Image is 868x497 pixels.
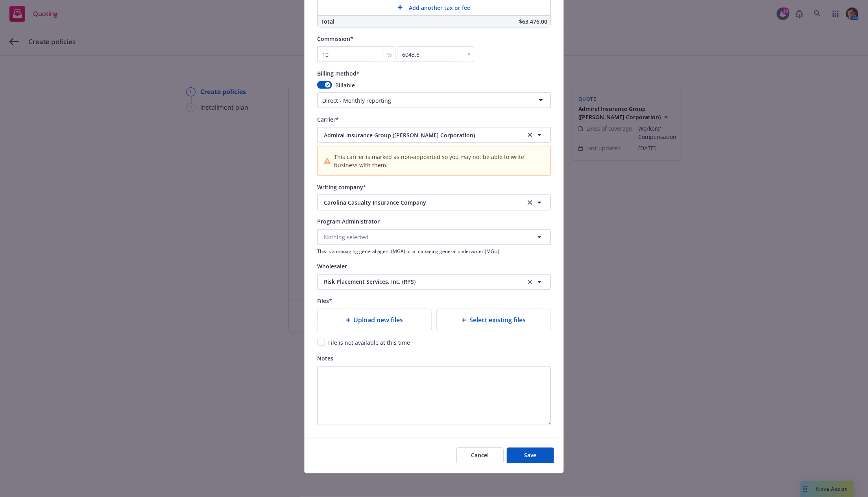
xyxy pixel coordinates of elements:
span: Writing company* [317,183,366,191]
span: Nothing selected [324,233,369,242]
span: Risk Placement Services, Inc. (RPS) [324,278,513,286]
button: Carolina Casualty Insurance Companyclear selection [317,195,551,211]
span: Carrier* [317,116,339,123]
span: Notes [317,355,333,362]
span: File is not available at this time [328,339,410,347]
span: Total [321,18,334,25]
span: Upload new files [354,316,403,325]
button: Save [507,448,554,464]
div: Upload new files [317,309,432,332]
span: % [387,50,392,59]
button: Cancel [456,448,504,464]
span: Program Administrator [317,218,380,225]
div: Billable [317,81,551,89]
span: $ [467,50,471,59]
span: This carrier is marked as non-appointed so you may not be able to write business with them. [334,153,544,169]
span: Carolina Casualty Insurance Company [324,199,513,207]
a: clear selection [525,198,535,207]
div: Select existing files [436,309,551,332]
button: Risk Placement Services, Inc. (RPS)clear selection [317,274,551,290]
span: Add another tax or fee [409,4,470,12]
span: Admiral Insurance Group ([PERSON_NAME] Corporation) [324,131,513,139]
span: $63,476.00 [519,18,547,25]
button: Nothing selected [317,229,551,245]
span: Save [524,452,537,459]
span: Select existing files [469,316,526,325]
a: clear selection [525,277,535,287]
a: clear selection [525,130,535,140]
button: Admiral Insurance Group ([PERSON_NAME] Corporation)clear selection [317,127,551,143]
span: Billing method* [317,70,360,77]
span: Commission* [317,35,353,42]
span: Wholesaler [317,263,347,270]
span: Cancel [471,452,489,459]
span: This is a managing general agent (MGA) or a managing general underwriter (MGU). [317,248,551,255]
span: Files* [317,297,332,305]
